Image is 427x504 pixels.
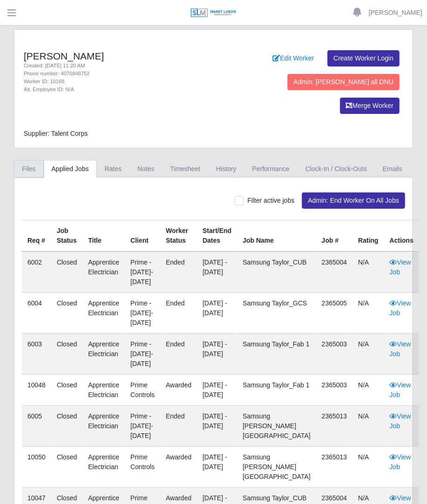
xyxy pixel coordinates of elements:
[384,220,419,252] th: Actions
[353,406,384,447] td: N/A
[197,252,237,293] td: [DATE] - [DATE]
[297,160,374,178] a: Clock-In / Clock-Outs
[83,406,125,447] td: Apprentice Electrician
[247,197,294,204] span: Filter active jobs
[237,447,316,488] td: Samsung [PERSON_NAME][GEOGRAPHIC_DATA]
[83,447,125,488] td: Apprentice Electrician
[237,375,316,406] td: Samsung Taylor_Fab 1
[190,8,237,18] img: SLM Logo
[197,220,237,252] th: Start/End Dates
[83,252,125,293] td: Apprentice Electrician
[22,406,51,447] td: 6005
[316,406,353,447] td: 2365013
[22,447,51,488] td: 10050
[327,50,400,66] a: Create Worker Login
[24,78,207,86] div: Worker ID: 10168
[353,447,384,488] td: N/A
[237,252,316,293] td: Samsung Taylor_CUB
[97,160,130,178] a: Rates
[22,334,51,375] td: 6003
[83,293,125,334] td: Apprentice Electrician
[125,334,160,375] td: Prime - [DATE]-[DATE]
[44,160,97,178] a: Applied Jobs
[390,381,411,398] a: View Job
[14,160,44,178] a: Files
[51,406,83,447] td: Closed
[369,8,422,18] a: [PERSON_NAME]
[51,293,83,334] td: Closed
[208,160,245,178] a: History
[24,130,87,137] span: Supplier: Talent Corps
[51,252,83,293] td: Closed
[160,220,197,252] th: Worker Status
[316,334,353,375] td: 2365003
[197,334,237,375] td: [DATE] - [DATE]
[287,74,400,90] button: Admin: [PERSON_NAME] all DNU
[237,334,316,375] td: Samsung Taylor_Fab 1
[24,70,207,78] div: Phone number: 4076848752
[316,293,353,334] td: 2365005
[390,299,411,317] a: View Job
[22,252,51,293] td: 6002
[22,375,51,406] td: 10048
[160,293,197,334] td: ended
[390,259,411,276] a: View Job
[390,412,411,430] a: View Job
[244,160,297,178] a: Performance
[197,375,237,406] td: [DATE] - [DATE]
[316,447,353,488] td: 2365013
[197,293,237,334] td: [DATE] - [DATE]
[160,447,197,488] td: awarded
[51,447,83,488] td: Closed
[24,62,207,70] div: Created: [DATE] 11:20 AM
[353,334,384,375] td: N/A
[125,220,160,252] th: Client
[83,375,125,406] td: Apprentice Electrician
[125,447,160,488] td: Prime Controls
[125,252,160,293] td: Prime - [DATE]-[DATE]
[125,293,160,334] td: Prime - [DATE]-[DATE]
[160,334,197,375] td: ended
[24,50,207,62] h4: [PERSON_NAME]
[353,252,384,293] td: N/A
[316,252,353,293] td: 2365004
[51,220,83,252] th: Job Status
[237,406,316,447] td: Samsung [PERSON_NAME][GEOGRAPHIC_DATA]
[83,334,125,375] td: Apprentice Electrician
[375,160,410,178] a: Emails
[316,220,353,252] th: Job #
[390,453,411,471] a: View Job
[24,86,207,93] div: Alt. Employee ID: N/A
[340,98,400,114] button: Merge Worker
[390,340,411,358] a: View Job
[353,293,384,334] td: N/A
[197,447,237,488] td: [DATE] - [DATE]
[51,334,83,375] td: Closed
[125,375,160,406] td: Prime Controls
[83,220,125,252] th: Title
[22,220,51,252] th: Req #
[162,160,208,178] a: Timesheet
[353,375,384,406] td: N/A
[125,406,160,447] td: Prime - [DATE]-[DATE]
[160,375,197,406] td: awarded
[22,293,51,334] td: 6004
[353,220,384,252] th: Rating
[237,220,316,252] th: Job Name
[267,50,320,66] a: Edit Worker
[160,252,197,293] td: ended
[160,406,197,447] td: ended
[197,406,237,447] td: [DATE] - [DATE]
[51,375,83,406] td: Closed
[316,375,353,406] td: 2365003
[237,293,316,334] td: Samsung Taylor_GCS
[129,160,162,178] a: Notes
[302,192,405,209] button: Admin: End Worker On All Jobs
